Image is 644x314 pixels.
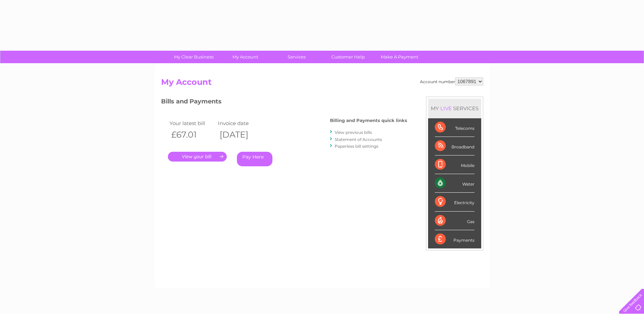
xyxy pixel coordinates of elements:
[320,51,376,63] a: Customer Help
[217,51,273,63] a: My Account
[435,212,474,230] div: Gas
[216,119,265,128] td: Invoice date
[168,119,217,128] td: Your latest bill
[168,128,217,142] th: £67.01
[435,118,474,137] div: Telecoms
[161,97,407,108] h3: Bills and Payments
[269,51,325,63] a: Services
[435,230,474,248] div: Payments
[166,51,222,63] a: My Clear Business
[335,130,372,135] a: View previous bills
[335,144,378,149] a: Paperless bill settings
[439,105,453,112] div: LIVE
[428,99,481,118] div: MY SERVICES
[435,137,474,155] div: Broadband
[216,128,265,142] th: [DATE]
[161,77,483,90] h2: My Account
[330,118,407,123] h4: Billing and Payments quick links
[435,193,474,211] div: Electricity
[420,77,483,86] div: Account number
[435,155,474,174] div: Mobile
[435,174,474,193] div: Water
[372,51,427,63] a: Make A Payment
[237,152,272,166] a: Pay Here
[168,152,227,162] a: .
[335,137,382,142] a: Statement of Accounts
